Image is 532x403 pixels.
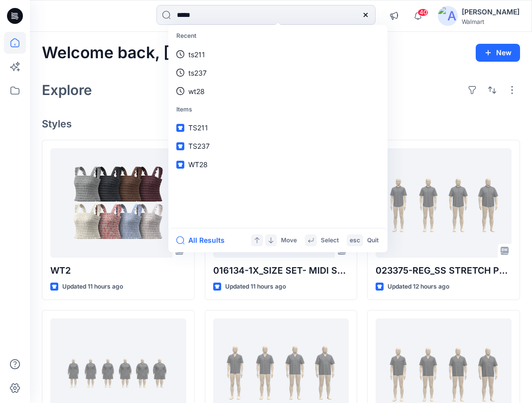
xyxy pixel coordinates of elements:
[170,101,386,119] p: Items
[170,137,386,155] a: TS237
[350,235,360,246] p: esc
[321,235,339,246] p: Select
[281,235,297,246] p: Move
[170,82,386,101] a: wt28
[462,18,520,25] div: Walmart
[62,282,123,292] p: Updated 11 hours ago
[188,123,208,132] span: TS211
[417,8,428,16] span: 40
[188,142,210,150] span: TS237
[42,82,92,98] h2: Explore
[188,68,207,78] p: ts237
[213,264,349,278] p: 016134-1X_SIZE SET- MIDI SMOCKED WAIST DRESS -([DATE])
[188,86,205,97] p: wt28
[367,235,379,246] p: Quit
[462,6,520,18] div: [PERSON_NAME]
[170,45,386,64] a: ts211
[50,264,186,278] p: WT2
[176,234,231,246] button: All Results
[170,64,386,82] a: ts237
[188,160,208,169] span: WT28
[42,118,520,130] h4: Styles
[170,118,386,137] a: TS211
[188,49,205,60] p: ts211
[225,282,286,292] p: Updated 11 hours ago
[388,282,449,292] p: Updated 12 hours ago
[50,148,186,258] a: WT2
[438,6,458,26] img: avatar
[476,44,520,62] button: New
[170,27,386,45] p: Recent
[170,155,386,174] a: WT28
[376,148,512,258] a: 023375-REG_SS STRETCH POPLIN BUTTON DOWN-20-08-25
[42,44,331,62] h2: Welcome back, [GEOGRAPHIC_DATA]
[376,264,512,278] p: 023375-REG_SS STRETCH POPLIN BUTTON DOWN-20-08-25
